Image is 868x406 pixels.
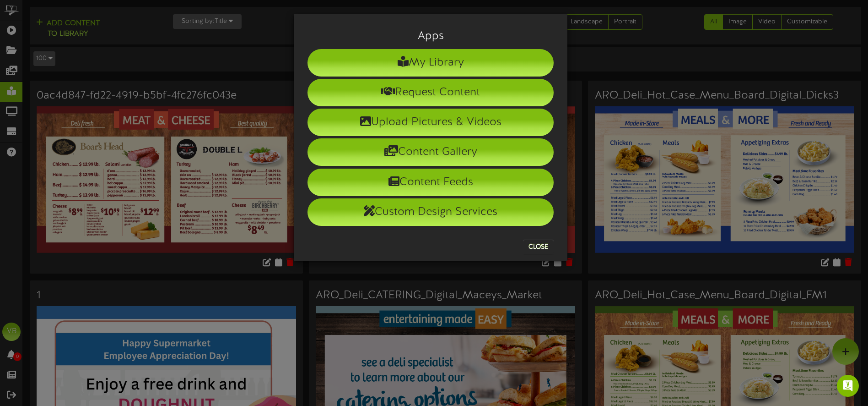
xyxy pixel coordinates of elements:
[307,169,554,196] li: Content Feeds
[307,49,554,77] li: My Library
[307,79,554,106] li: Request Content
[837,375,859,397] div: Open Intercom Messenger
[307,30,554,42] h3: Apps
[307,198,554,226] li: Custom Design Services
[523,240,554,254] button: Close
[307,138,554,166] li: Content Gallery
[307,109,554,136] li: Upload Pictures & Videos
